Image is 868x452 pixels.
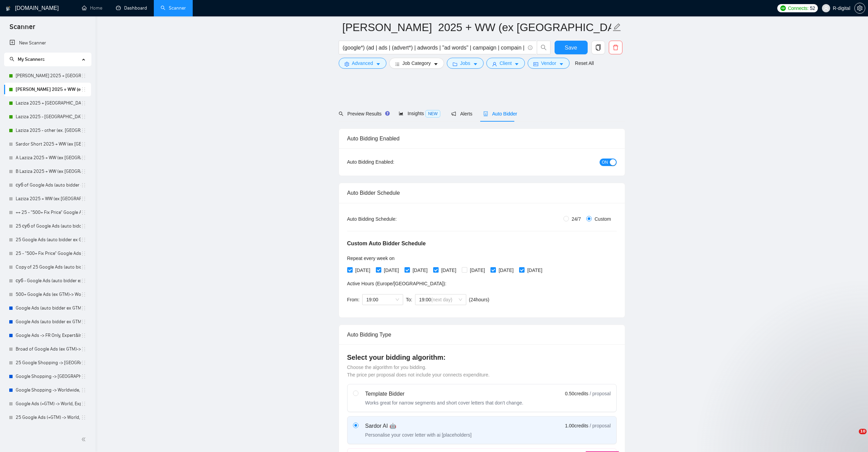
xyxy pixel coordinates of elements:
[339,111,343,116] span: search
[410,266,430,274] span: [DATE]
[810,4,815,12] span: 52
[384,110,391,117] div: Tooltip anchor
[492,61,497,67] span: user
[16,69,81,83] a: [PERSON_NAME] 2025 + [GEOGRAPHIC_DATA], [GEOGRAPHIC_DATA], [GEOGRAPHIC_DATA]
[525,266,545,274] span: [DATE]
[81,436,88,443] span: double-left
[6,3,11,14] img: logo
[81,292,86,297] span: holder
[433,61,438,67] span: caret-down
[824,6,828,11] span: user
[496,266,516,274] span: [DATE]
[602,159,608,166] span: ON
[347,239,426,248] h5: Custom Auto Bidder Schedule
[447,58,484,69] button: folderJobscaret-down
[399,111,440,116] span: Insights
[81,141,86,147] span: holder
[4,124,91,137] li: Laziza 2025 - other (ex. USA, CA, AU, Europe)
[81,87,86,92] span: holder
[81,415,86,420] span: holder
[16,137,81,151] a: Sardor Short 2025 + WW (ex [GEOGRAPHIC_DATA], [GEOGRAPHIC_DATA], [GEOGRAPHIC_DATA])
[81,346,86,352] span: holder
[365,399,524,406] div: Works great for narrow segments and short cover letters that don't change.
[555,41,588,54] button: Save
[780,5,786,11] img: upwork-logo.png
[406,297,412,302] span: To:
[81,360,86,366] span: holder
[4,233,91,247] li: 25 Google Ads (auto bidder ex GTM) -> USA, Expert&Intermediate, H - $25, F -$300, 4.5 stars
[16,370,81,383] a: Google Shopping -> [GEOGRAPHIC_DATA], [GEOGRAPHIC_DATA], [GEOGRAPHIC_DATA], [GEOGRAPHIC_DATA], [G...
[486,58,525,69] button: userClientcaret-down
[453,61,457,67] span: folder
[18,56,45,62] span: My Scanners
[4,383,91,397] li: Google Shopping -> Worldwide, Expert&Intermediate, H - $25, F -$300, 4.5 stars
[81,401,86,407] span: holder
[4,22,41,36] span: Scanner
[431,297,452,302] span: (next day)
[609,44,622,51] span: delete
[4,411,91,424] li: 25 Google Ads (+GTM) -> World, Expert&Intermediate, H - $25, F -$300, 4.5 stars
[16,315,81,329] a: Google Ads (auto bidder ex GTM)-> Worldwide, Expert&Intermediate, H - $25, F -$300, 4.5 stars
[4,274,91,288] li: суб - Google Ads (auto bidder ex GTM)-> Worldwide, Expert&Intermediate, H - $25, F -$300, 4.5 stars
[10,57,14,61] span: search
[855,5,865,11] span: setting
[4,424,91,438] li: Google ads audit
[451,111,456,116] span: notification
[81,210,86,215] span: holder
[347,183,617,203] div: Auto Bidder Schedule
[4,36,91,50] li: New Scanner
[347,281,446,286] span: Active Hours ( Europe/[GEOGRAPHIC_DATA] ):
[395,61,400,67] span: bars
[419,295,462,305] span: 19:00
[4,219,91,233] li: 25 суб of Google Ads (auto bidder ex GTM) -> USA, Expert&Intermediate, H - $25, F -$300, 4.5 stars
[347,297,360,302] span: From:
[339,111,388,117] span: Preview Results
[16,329,81,342] a: Google Ads -> FR Only, Expert&Intermediate, H - $25, F -$300, 4.5 stars
[344,61,349,67] span: setting
[4,397,91,411] li: Google Ads (+GTM) -> World, Expert&Intermediate, H - $25, F -$300, 4.5 stars
[399,111,403,116] span: area-chart
[473,61,478,67] span: caret-down
[16,233,81,247] a: 25 Google Ads (auto bidder ex GTM) -> [GEOGRAPHIC_DATA], Expert&Intermediate, H - $25, F -$300, 4...
[16,151,81,165] a: A Laziza 2025 + WW (ex [GEOGRAPHIC_DATA], [GEOGRAPHIC_DATA], [GEOGRAPHIC_DATA])
[16,397,81,411] a: Google Ads (+GTM) -> World, Expert&Intermediate, H - $25, F -$300, 4.5 stars
[352,59,373,67] span: Advanced
[565,43,577,52] span: Save
[16,165,81,178] a: B Laziza 2025 + WW (ex [GEOGRAPHIC_DATA], [GEOGRAPHIC_DATA], [GEOGRAPHIC_DATA])
[565,390,588,397] span: 0.50 credits
[81,387,86,393] span: holder
[81,251,86,256] span: holder
[16,356,81,370] a: 25 Google Shopping -> [GEOGRAPHIC_DATA], [GEOGRAPHIC_DATA], [GEOGRAPHIC_DATA], [GEOGRAPHIC_DATA],...
[16,274,81,288] a: суб - Google Ads (auto bidder ex GTM)-> Worldwide, Expert&Intermediate, H - $25, F -$300, 4.5 stars
[81,278,86,284] span: holder
[81,333,86,338] span: holder
[4,301,91,315] li: Google Ads (auto bidder ex GTM) -> USA, Expert&Intermediate, H - $25, F -$300, 4.5 stars
[569,215,584,223] span: 24/7
[81,305,86,311] span: holder
[16,192,81,206] a: Laziza 2025 + WW (ex [GEOGRAPHIC_DATA], [GEOGRAPHIC_DATA], [GEOGRAPHIC_DATA])
[81,223,86,229] span: holder
[81,196,86,202] span: holder
[460,59,470,67] span: Jobs
[343,43,525,52] input: Search Freelance Jobs...
[353,266,373,274] span: [DATE]
[500,59,512,67] span: Client
[4,288,91,301] li: 500+ Google Ads (ex GTM)-> Worldwide, Expert&Intermediate, H - $25, F -$300, 4.5 stars
[81,182,86,188] span: holder
[425,110,440,118] span: NEW
[4,165,91,178] li: B Laziza 2025 + WW (ex USA, CA, AU)
[559,61,564,67] span: caret-down
[16,124,81,137] a: Laziza 2025 - other (ex. [GEOGRAPHIC_DATA], [GEOGRAPHIC_DATA], [GEOGRAPHIC_DATA], [GEOGRAPHIC_DATA])
[81,73,86,79] span: holder
[4,83,91,96] li: Sardor Long 2025 + WW (ex USA, CA, AU)
[16,411,81,424] a: 25 Google Ads (+GTM) -> World, Expert&Intermediate, H - $25, F -$300, 4.5 stars
[4,151,91,165] li: A Laziza 2025 + WW (ex USA, CA, AU)
[116,5,147,11] a: dashboardDashboard
[16,178,81,192] a: суб of Google Ads (auto bidder ex GTM) -> [GEOGRAPHIC_DATA], Expert&Intermediate, H - $25, F -$30...
[81,237,86,243] span: holder
[467,266,488,274] span: [DATE]
[565,422,588,429] span: 1.00 credits
[82,5,102,11] a: homeHome
[483,111,488,116] span: robot
[16,342,81,356] a: Broad of Google Ads (ex GTM)-> WW, Expert&Intermediate, H - $25, F -$350, 4.5 stars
